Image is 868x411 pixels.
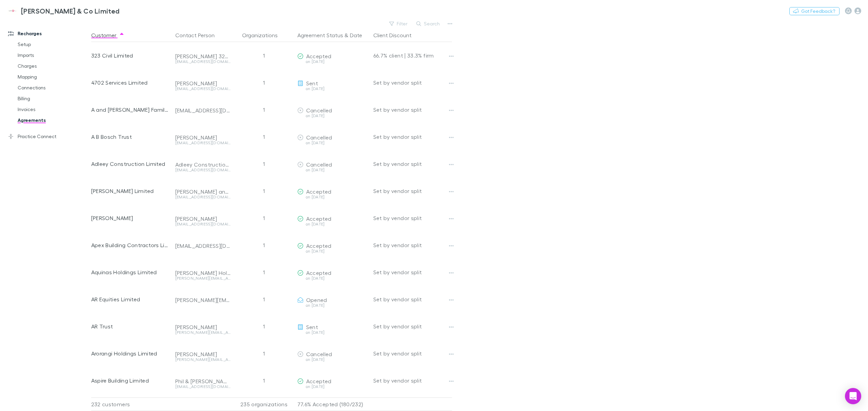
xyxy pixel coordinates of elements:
[91,204,170,232] div: [PERSON_NAME]
[297,195,368,199] div: on [DATE]
[306,161,332,168] span: Cancelled
[297,60,368,64] div: on [DATE]
[297,249,368,253] div: on [DATE]
[306,107,332,113] span: Cancelled
[91,313,170,340] div: AR Trust
[175,188,231,195] div: [PERSON_NAME] and [PERSON_NAME]
[175,134,231,141] div: [PERSON_NAME]
[234,397,295,411] div: 235 organizations
[175,28,223,42] button: Contact Person
[306,242,332,249] span: Accepted
[175,107,231,114] div: [EMAIL_ADDRESS][DOMAIN_NAME]
[373,259,452,286] div: Set by vendor split
[306,215,332,222] span: Accepted
[297,28,343,42] button: Agreement Status
[11,61,97,71] a: Charges
[789,7,840,15] button: Got Feedback?
[373,123,452,150] div: Set by vendor split
[175,60,231,64] div: [EMAIL_ADDRESS][DOMAIN_NAME]
[373,177,452,204] div: Set by vendor split
[373,204,452,232] div: Set by vendor split
[234,313,295,340] div: 1
[175,87,231,91] div: [EMAIL_ADDRESS][DOMAIN_NAME]
[373,286,452,313] div: Set by vendor split
[175,351,231,358] div: [PERSON_NAME]
[297,358,368,362] div: on [DATE]
[373,28,420,42] button: Client Discount
[373,42,452,69] div: 66.7% client | 33.3% firm
[175,168,231,172] div: [EMAIL_ADDRESS][DOMAIN_NAME]
[297,222,368,226] div: on [DATE]
[91,123,170,150] div: A B Bosch Trust
[91,340,170,367] div: Arorangi Holdings Limited
[234,259,295,286] div: 1
[350,28,362,42] button: Date
[175,242,231,249] div: [EMAIL_ADDRESS][DOMAIN_NAME]
[234,42,295,69] div: 1
[242,28,286,42] button: Organizations
[175,195,231,199] div: [EMAIL_ADDRESS][DOMAIN_NAME]
[234,286,295,313] div: 1
[175,358,231,362] div: [PERSON_NAME][EMAIL_ADDRESS][DOMAIN_NAME]
[297,168,368,172] div: on [DATE]
[234,177,295,204] div: 1
[91,259,170,286] div: Aquinas Holdings Limited
[386,20,412,28] button: Filter
[91,28,124,42] button: Customer
[234,340,295,367] div: 1
[91,42,170,69] div: 323 Civil Limited
[306,80,318,86] span: Sent
[91,69,170,96] div: 4702 Services Limited
[175,385,231,389] div: [EMAIL_ADDRESS][DOMAIN_NAME]
[11,82,97,93] a: Connections
[91,177,170,204] div: [PERSON_NAME] Limited
[11,71,97,82] a: Mapping
[175,141,231,145] div: [EMAIL_ADDRESS][DOMAIN_NAME]
[234,96,295,123] div: 1
[297,276,368,280] div: on [DATE]
[91,286,170,313] div: AR Equities Limited
[234,69,295,96] div: 1
[373,313,452,340] div: Set by vendor split
[373,367,452,394] div: Set by vendor split
[175,161,231,168] div: Adleey Construction Limited
[413,20,444,28] button: Search
[297,28,368,42] div: &
[91,150,170,177] div: Adleey Construction Limited
[91,96,170,123] div: A and [PERSON_NAME] Family Trust
[11,50,97,61] a: Imports
[91,367,170,394] div: Aspire Building Limited
[373,232,452,259] div: Set by vendor split
[21,7,120,15] h3: [PERSON_NAME] & Co Limited
[175,80,231,87] div: [PERSON_NAME]
[306,134,332,140] span: Cancelled
[7,7,18,15] img: Epplett & Co Limited's Logo
[234,232,295,259] div: 1
[373,96,452,123] div: Set by vendor split
[297,385,368,389] div: on [DATE]
[297,87,368,91] div: on [DATE]
[306,297,327,303] span: Opened
[11,39,97,50] a: Setup
[175,324,231,330] div: [PERSON_NAME]
[11,115,97,126] a: Agreements
[373,150,452,177] div: Set by vendor split
[91,232,170,259] div: Apex Building Contractors Limited
[234,150,295,177] div: 1
[175,330,231,334] div: [PERSON_NAME][EMAIL_ADDRESS][DOMAIN_NAME]
[175,53,231,60] div: [PERSON_NAME] 323 Civil Limited
[297,303,368,307] div: on [DATE]
[175,297,231,303] div: [PERSON_NAME][EMAIL_ADDRESS][DOMAIN_NAME]
[306,378,332,384] span: Accepted
[1,131,97,142] a: Practice Connect
[175,378,231,385] div: Phil & [PERSON_NAME]
[373,69,452,96] div: Set by vendor split
[175,269,231,276] div: [PERSON_NAME] Holdings Limited
[11,93,97,104] a: Billing
[297,398,368,411] p: 77.6% Accepted (180/232)
[234,367,295,394] div: 1
[306,53,332,59] span: Accepted
[91,397,173,411] div: 232 customers
[234,123,295,150] div: 1
[11,104,97,115] a: Invoices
